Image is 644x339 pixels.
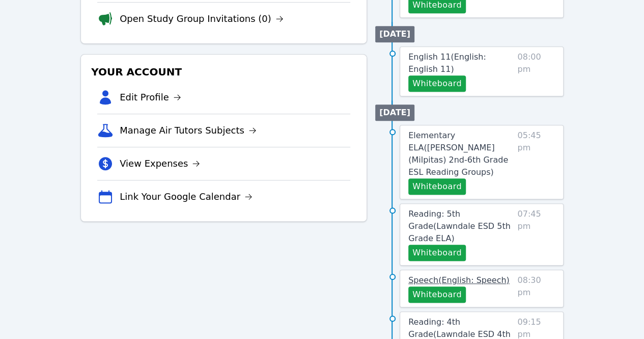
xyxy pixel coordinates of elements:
button: Whiteboard [408,75,466,92]
span: English 11 ( English: English 11 ) [408,52,486,74]
a: English 11(English: English 11) [408,51,513,75]
li: [DATE] [375,26,414,42]
span: Elementary ELA ( [PERSON_NAME] (Milpitas) 2nd-6th Grade ESL Reading Groups ) [408,131,508,177]
span: Speech ( English: Speech ) [408,275,510,285]
button: Whiteboard [408,178,466,195]
a: Open Study Group Invitations (0) [120,12,284,26]
a: Edit Profile [120,90,181,105]
a: Reading: 5th Grade(Lawndale ESD 5th Grade ELA) [408,208,513,245]
a: View Expenses [120,157,200,171]
button: Whiteboard [408,286,466,303]
a: Link Your Google Calendar [120,190,253,204]
button: Whiteboard [408,245,466,261]
a: Elementary ELA([PERSON_NAME] (Milpitas) 2nd-6th Grade ESL Reading Groups) [408,129,513,178]
span: 05:45 pm [517,129,555,195]
span: 07:45 pm [517,208,555,261]
a: Manage Air Tutors Subjects [120,123,257,138]
span: 08:00 pm [517,51,555,92]
span: 08:30 pm [517,274,555,303]
a: Speech(English: Speech) [408,274,510,286]
span: Reading: 5th Grade ( Lawndale ESD 5th Grade ELA ) [408,209,511,243]
h3: Your Account [89,63,358,81]
li: [DATE] [375,105,414,121]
